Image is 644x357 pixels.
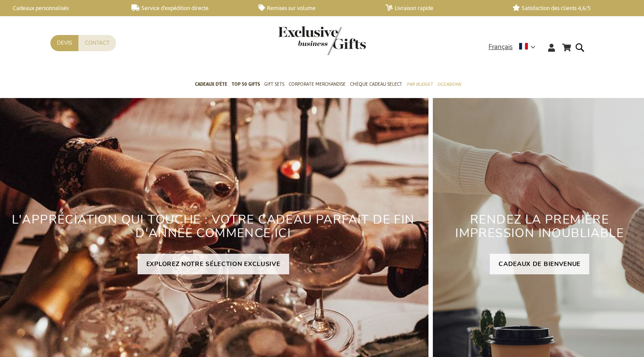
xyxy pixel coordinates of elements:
a: store logo [278,26,322,55]
a: Cadeaux personnalisés [4,4,117,12]
span: Cadeaux D'Éte [195,80,227,89]
a: Satisfaction des clients 4,6/5 [513,4,626,12]
span: Gift Sets [264,80,284,89]
img: Exclusive Business gifts logo [278,26,366,55]
span: Occasions [437,80,461,89]
a: CADEAUX DE BIENVENUE [490,254,589,274]
a: EXPLOREZ NOTRE SÉLECTION EXCLUSIVE [138,254,289,274]
div: Français [488,42,541,52]
span: Corporate Merchandise [289,80,346,89]
a: Livraison rapide [386,4,499,12]
span: Par budget [407,80,433,89]
span: TOP 50 Gifts [232,80,260,89]
span: Chèque Cadeau Select [350,80,402,89]
a: Devis [50,35,78,51]
a: Contact [78,35,116,51]
a: Remises sur volume [258,4,372,12]
a: Service d'expédition directe [131,4,244,12]
span: Français [488,42,513,52]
